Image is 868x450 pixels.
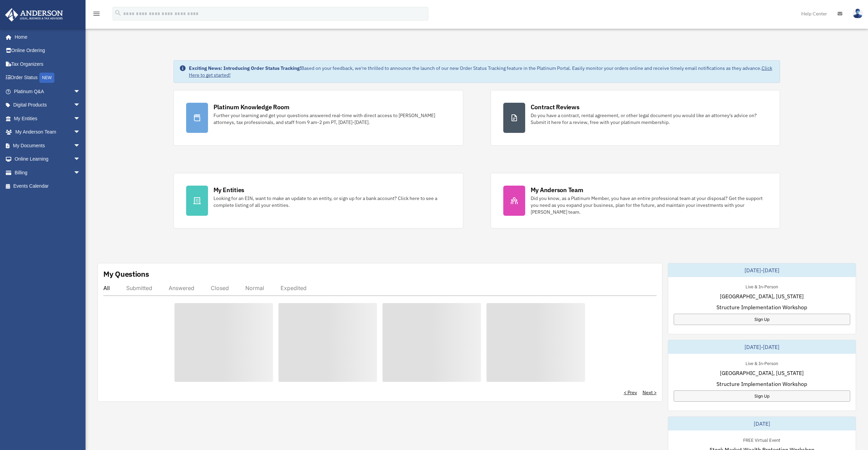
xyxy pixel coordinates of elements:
[39,73,54,83] div: NEW
[531,103,580,111] div: Contract Reviews
[531,112,768,126] div: Do you have a contract, rental agreement, or other legal document you would like an attorney's ad...
[189,65,772,78] a: Click Here to get started!
[189,65,775,78] div: Based on your feedback, we're thrilled to announce the launch of our new Order Status Tracking fe...
[74,98,87,112] span: arrow_drop_down
[720,292,804,300] span: [GEOGRAPHIC_DATA], [US_STATE]
[491,173,780,228] a: My Anderson Team Did you know, as a Platinum Member, you have an entire professional team at your...
[5,71,91,85] a: Order StatusNEW
[674,314,850,325] a: Sign Up
[5,166,91,179] a: Billingarrow_drop_down
[3,8,65,22] img: Anderson Advisors Platinum Portal
[716,303,807,311] span: Structure Implementation Workshop
[114,9,122,17] i: search
[92,12,101,18] a: menu
[5,57,91,71] a: Tax Organizers
[720,369,804,377] span: [GEOGRAPHIC_DATA], [US_STATE]
[126,285,152,291] div: Submitted
[716,380,807,388] span: Structure Implementation Workshop
[5,85,91,98] a: Platinum Q&Aarrow_drop_down
[5,139,91,152] a: My Documentsarrow_drop_down
[5,125,91,139] a: My Anderson Teamarrow_drop_down
[103,269,149,279] div: My Questions
[213,195,451,209] div: Looking for an EIN, want to make an update to an entity, or sign up for a bank account? Click her...
[668,340,856,354] div: [DATE]-[DATE]
[213,112,451,126] div: Further your learning and get your questions answered real-time with direct access to [PERSON_NAM...
[5,179,91,193] a: Events Calendar
[668,263,856,277] div: [DATE]-[DATE]
[173,173,463,228] a: My Entities Looking for an EIN, want to make an update to an entity, or sign up for a bank accoun...
[5,152,91,166] a: Online Learningarrow_drop_down
[531,186,583,194] div: My Anderson Team
[491,90,780,146] a: Contract Reviews Do you have a contract, rental agreement, or other legal document you would like...
[740,359,783,366] div: Live & In-Person
[74,125,87,139] span: arrow_drop_down
[5,98,91,112] a: Digital Productsarrow_drop_down
[103,285,110,291] div: All
[169,285,194,291] div: Answered
[5,30,87,44] a: Home
[74,152,87,166] span: arrow_drop_down
[674,390,850,402] a: Sign Up
[281,285,307,291] div: Expedited
[74,139,87,153] span: arrow_drop_down
[74,85,87,99] span: arrow_drop_down
[189,65,301,71] strong: Exciting News: Introducing Order Status Tracking!
[624,389,637,396] a: < Prev
[213,103,289,111] div: Platinum Knowledge Room
[5,44,91,58] a: Online Ordering
[74,112,87,126] span: arrow_drop_down
[643,389,657,396] a: Next >
[740,283,783,290] div: Live & In-Person
[668,417,856,430] div: [DATE]
[853,9,863,18] img: User Pic
[92,10,101,18] i: menu
[531,195,768,215] div: Did you know, as a Platinum Member, you have an entire professional team at your disposal? Get th...
[211,285,229,291] div: Closed
[213,186,244,194] div: My Entities
[5,112,91,125] a: My Entitiesarrow_drop_down
[738,436,786,443] div: FREE Virtual Event
[74,166,87,180] span: arrow_drop_down
[245,285,264,291] div: Normal
[173,90,463,146] a: Platinum Knowledge Room Further your learning and get your questions answered real-time with dire...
